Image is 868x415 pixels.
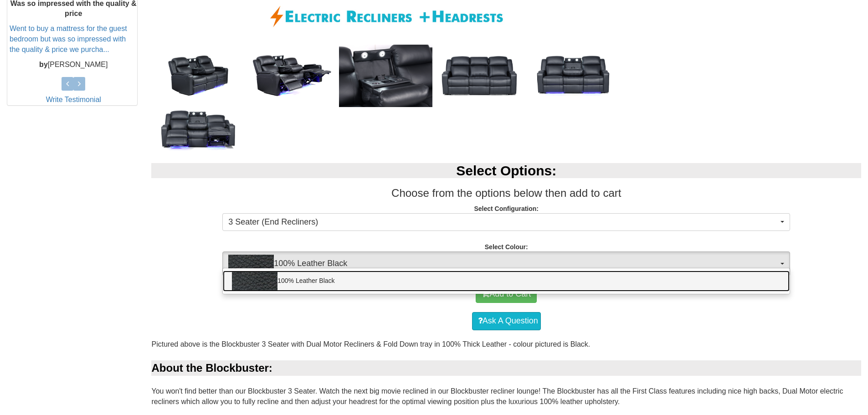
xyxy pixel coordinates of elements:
strong: Select Colour: [485,243,528,251]
strong: Select Configuration: [474,205,539,212]
b: by [39,61,48,68]
a: 100% Leather Black [223,271,790,292]
button: 3 Seater (End Recliners) [222,213,790,231]
p: [PERSON_NAME] [10,60,137,70]
button: 100% Leather Black100% Leather Black [222,251,790,276]
a: Write Testimonial [46,96,101,103]
a: Went to buy a mattress for the guest bedroom but was so impressed with the quality & price we pur... [10,25,127,54]
b: Select Options: [456,163,556,178]
img: 100% Leather Black [228,255,274,273]
img: 100% Leather Black [232,272,277,290]
span: 100% Leather Black [228,255,778,273]
span: 3 Seater (End Recliners) [228,216,778,228]
div: About the Blockbuster: [151,360,861,376]
a: Ask A Question [472,312,541,330]
h3: Choose from the options below then add to cart [151,187,861,199]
